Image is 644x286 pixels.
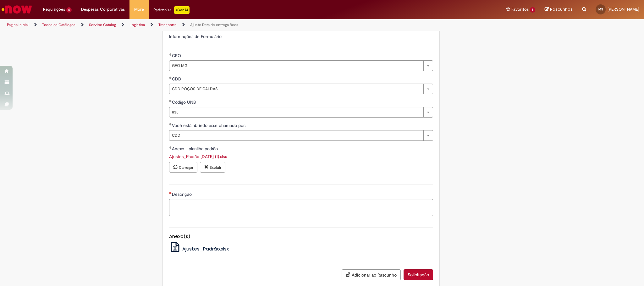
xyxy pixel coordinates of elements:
[66,7,72,13] span: 6
[169,76,172,79] span: Obrigatório Preenchido
[169,234,433,239] h5: Anexo(s)
[172,130,420,140] span: CDD
[169,123,172,125] span: Obrigatório Preenchido
[550,6,573,12] span: Rascunhos
[511,6,529,13] span: Favoritos
[174,6,190,14] p: +GenAi
[210,165,221,170] small: Excluir
[190,22,238,27] a: Ajuste Data de entrega Bees
[182,245,229,252] span: Ajustes_Padrão.xlsx
[598,7,603,11] span: MS
[169,146,172,149] span: Obrigatório Preenchido
[172,76,183,82] span: CDD
[172,53,182,58] span: GEO
[172,107,420,117] span: 835
[42,22,75,27] a: Todos os Catálogos
[169,53,172,56] span: Obrigatório Preenchido
[43,6,65,13] span: Requisições
[172,146,219,151] span: Anexo - planilha padrão
[608,7,639,12] span: [PERSON_NAME]
[169,192,172,194] span: Necessários
[545,7,573,13] a: Rascunhos
[81,6,125,13] span: Despesas Corporativas
[530,7,535,13] span: 8
[169,100,172,102] span: Obrigatório Preenchido
[169,154,227,159] a: Download de Ajustes_Padrão 01-10-25 (1).xlsx
[172,123,247,128] span: Você está abrindo esse chamado por:
[134,6,144,13] span: More
[169,199,433,216] textarea: Descrição
[169,245,229,252] a: Ajustes_Padrão.xlsx
[1,3,33,16] img: ServiceNow
[172,99,197,105] span: Código UNB
[7,22,29,27] a: Página inicial
[200,162,225,173] button: Excluir anexo Ajustes_Padrão 01-10-25 (1).xlsx
[89,22,116,27] a: Service Catalog
[169,162,197,173] button: Carregar anexo de Anexo - planilha padrão Required
[169,34,222,39] label: Informações de Formulário
[129,22,145,27] a: Logistica
[5,19,425,31] ul: Trilhas de página
[158,22,177,27] a: Transporte
[172,191,193,197] span: Descrição
[404,269,433,280] button: Solicitação
[153,6,190,14] div: Padroniza
[179,165,193,170] small: Carregar
[172,61,420,71] span: GEO MG
[172,84,420,94] span: CDD POÇOS DE CALDAS
[342,269,401,280] button: Adicionar ao Rascunho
